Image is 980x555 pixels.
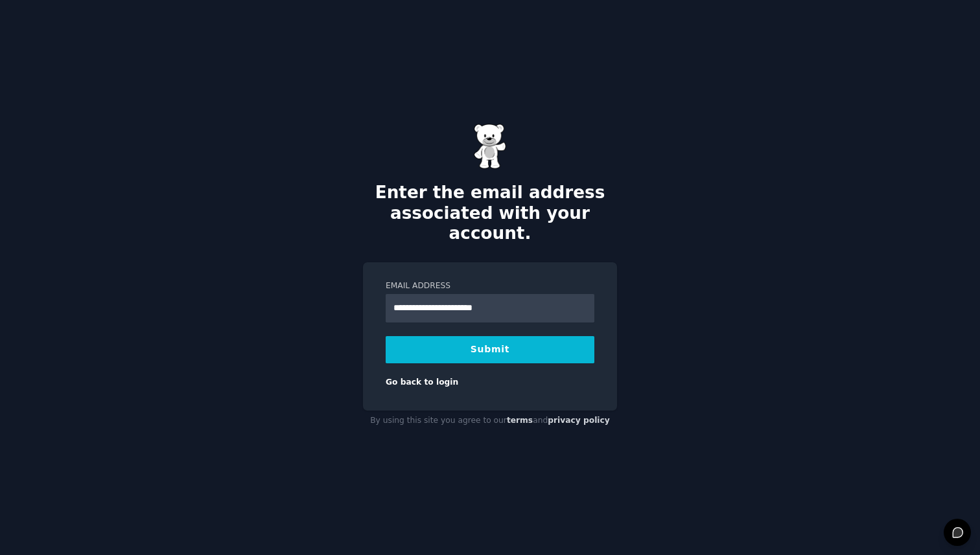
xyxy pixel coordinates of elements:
img: Gummy Bear [474,124,506,169]
h2: Enter the email address associated with your account. [363,183,617,244]
a: Go back to login [386,378,458,387]
a: terms [507,416,533,425]
button: Submit [386,336,594,363]
div: By using this site you agree to our and [363,411,617,431]
label: Email Address [386,280,594,292]
a: privacy policy [548,416,610,425]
